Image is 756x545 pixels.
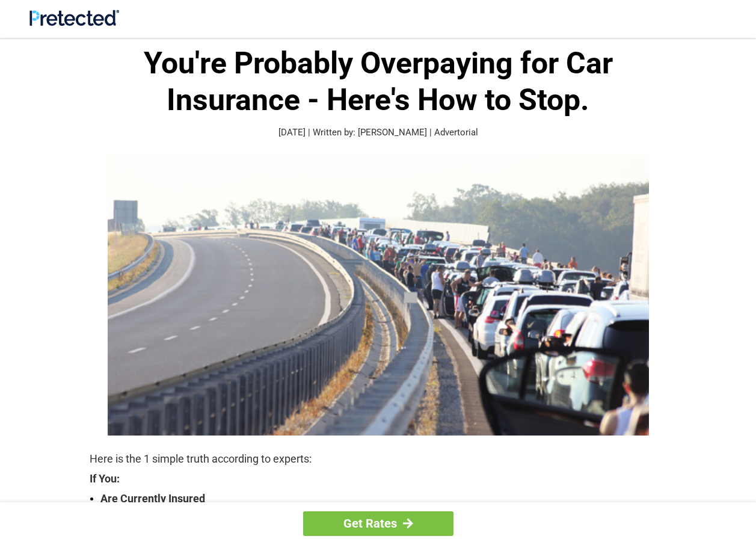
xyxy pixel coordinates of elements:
img: Site Logo [29,10,119,26]
strong: If You: [90,473,667,484]
h1: You're Probably Overpaying for Car Insurance - Here's How to Stop. [90,45,667,119]
strong: Are Currently Insured [100,490,667,507]
p: [DATE] | Written by: [PERSON_NAME] | Advertorial [90,126,667,140]
a: Site Logo [29,17,119,28]
a: Get Rates [303,511,453,536]
p: Here is the 1 simple truth according to experts: [90,451,667,467]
